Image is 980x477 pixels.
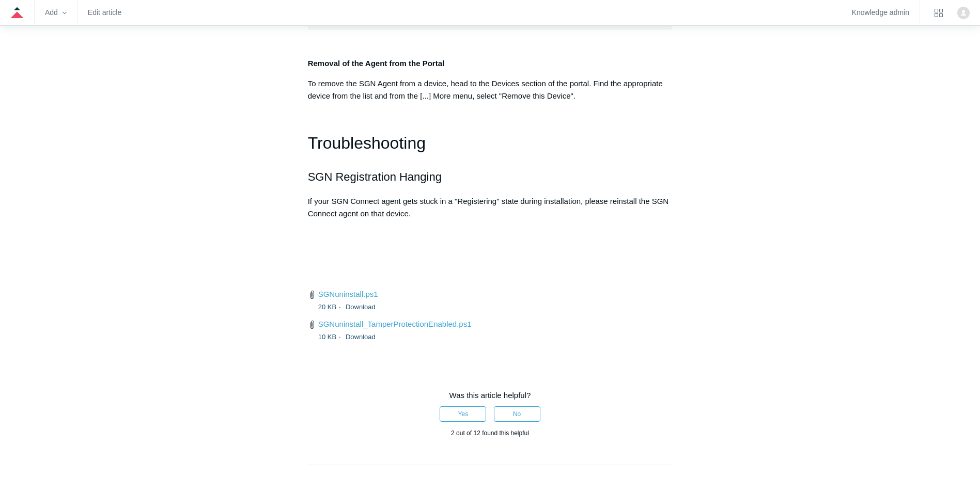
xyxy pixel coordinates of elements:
span: 20 KB [318,303,344,311]
span: 10 KB [318,333,344,341]
img: user avatar [957,7,970,19]
zd-hc-trigger: Add [45,10,67,15]
span: 2 out of 12 found this helpful [451,430,529,437]
a: Download [346,333,376,341]
span: If your SGN Connect agent gets stuck in a "Registering" state during installation, please reinsta... [308,197,669,218]
span: Was this article helpful? [449,391,531,400]
zd-hc-trigger: Click your profile icon to open the profile menu [957,7,970,19]
button: This article was helpful [440,406,486,422]
strong: Removal of the Agent from the Portal [308,59,444,68]
a: SGNuninstall_TamperProtectionEnabled.ps1 [318,320,472,328]
span: To remove the SGN Agent from a device, head to the Devices section of the portal. Find the approp... [308,79,663,100]
a: Edit article [88,10,121,15]
a: Download [346,303,376,311]
a: Knowledge admin [852,10,909,15]
a: SGNuninstall.ps1 [318,290,378,298]
button: This article was not helpful [494,406,540,422]
h1: Troubleshooting [308,130,673,156]
h2: SGN Registration Hanging [308,168,673,186]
